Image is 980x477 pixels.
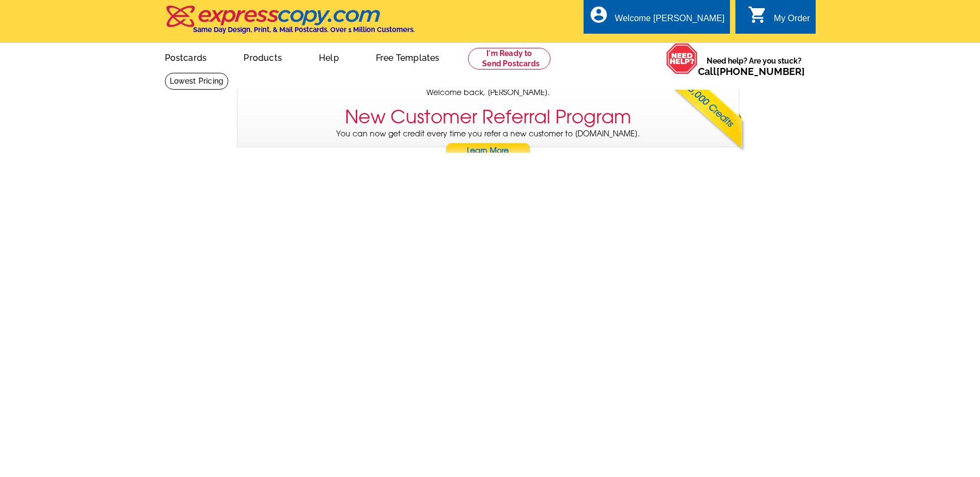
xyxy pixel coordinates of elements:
span: Welcome back, [PERSON_NAME]. [426,87,550,98]
a: Free Templates [358,44,457,70]
h4: Same Day Design, Print, & Mail Postcards. Over 1 Million Customers. [193,26,415,34]
img: help [666,43,698,74]
i: shopping_cart [748,5,767,24]
a: Products [226,44,299,70]
div: My Order [774,14,810,29]
a: Help [302,44,356,70]
a: Learn More [445,143,531,159]
span: Need help? Are you stuck? [698,55,810,77]
div: Welcome [PERSON_NAME] [615,14,725,29]
a: [PHONE_NUMBER] [716,66,805,77]
a: shopping_cart My Order [748,12,810,26]
p: You can now get credit every time you refer a new customer to [DOMAIN_NAME]. [238,128,739,159]
h3: New Customer Referral Program [345,106,631,128]
span: Call [698,66,805,77]
a: Same Day Design, Print, & Mail Postcards. Over 1 Million Customers. [165,13,415,34]
a: Postcards [148,44,225,70]
i: account_circle [589,5,609,24]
